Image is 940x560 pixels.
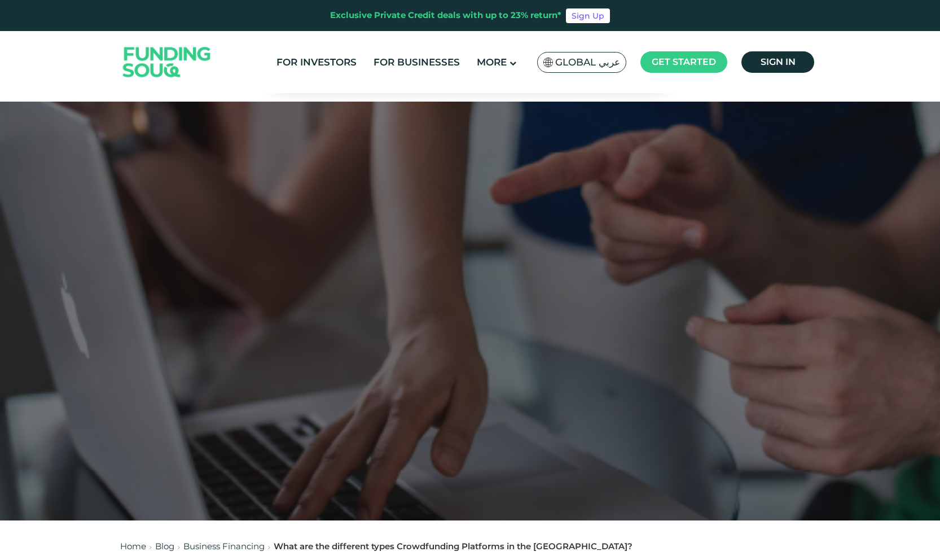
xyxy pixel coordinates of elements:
[330,9,561,22] div: Exclusive Private Credit deals with up to 23% return*
[274,540,632,553] div: What are the different types Crowdfunding Platforms in the [GEOGRAPHIC_DATA]?
[543,58,554,67] img: SA Flag
[371,53,463,72] a: For Businesses
[120,541,146,552] a: Home
[566,8,610,23] a: Sign Up
[741,51,814,73] a: Sign in
[477,56,507,68] span: More
[652,56,716,67] span: Get started
[183,541,265,552] a: Business Financing
[155,541,174,552] a: Blog
[274,53,359,72] a: For Investors
[112,34,222,91] img: Logo
[555,56,620,69] span: Global عربي
[761,56,796,67] span: Sign in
